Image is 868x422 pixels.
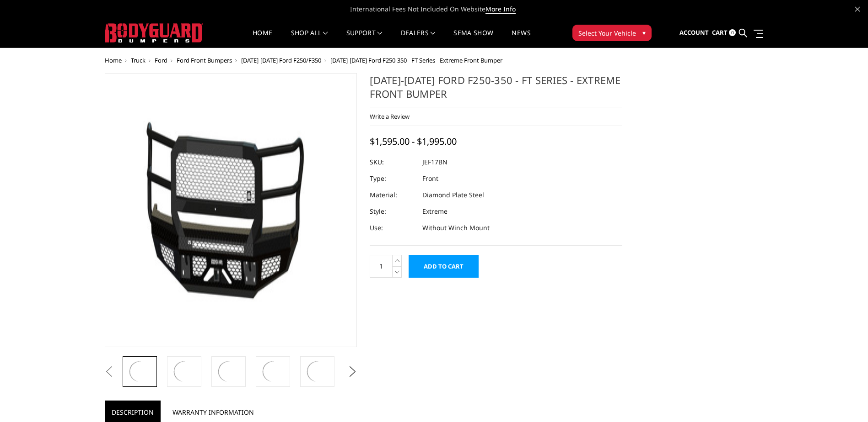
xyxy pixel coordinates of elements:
dt: Material: [370,187,415,203]
img: 2017-2022 Ford F250-350 - FT Series - Extreme Front Bumper [216,359,241,384]
dd: Extreme [422,203,447,220]
img: 2017-2022 Ford F250-350 - FT Series - Extreme Front Bumper [108,76,355,344]
a: Truck [131,56,146,64]
span: Select Your Vehicle [578,28,636,38]
a: 2017-2022 Ford F250-350 - FT Series - Extreme Front Bumper [105,73,357,347]
span: Account [679,28,709,37]
a: Ford Front Bumpers [177,56,232,64]
a: Ford [155,56,167,64]
dd: JEF17BN [422,154,447,170]
a: Home [105,56,122,64]
dt: Type: [370,170,415,187]
span: Cart [712,28,728,37]
img: 2017-2022 Ford F250-350 - FT Series - Extreme Front Bumper [305,359,330,384]
a: Home [253,30,272,47]
button: Select Your Vehicle [572,25,652,41]
span: ▾ [642,28,646,37]
button: Previous [102,365,116,379]
a: Account [679,21,709,45]
a: Cart 0 [712,21,736,45]
span: $1,595.00 - $1,995.00 [370,135,457,148]
span: [DATE]-[DATE] Ford F250-350 - FT Series - Extreme Front Bumper [330,56,502,64]
dt: SKU: [370,154,415,170]
img: BODYGUARD BUMPERS [105,23,203,42]
a: SEMA Show [453,30,493,47]
a: Write a Review [370,112,410,121]
span: 0 [729,29,736,36]
a: Dealers [401,30,436,47]
button: Next [345,365,359,379]
dd: Without Winch Mount [422,220,490,236]
input: Add to Cart [409,255,479,278]
dd: Diamond Plate Steel [422,187,484,203]
a: Support [346,30,383,47]
img: 2017-2022 Ford F250-350 - FT Series - Extreme Front Bumper [172,359,197,384]
h1: [DATE]-[DATE] Ford F250-350 - FT Series - Extreme Front Bumper [370,73,622,107]
a: More Info [485,5,516,14]
a: [DATE]-[DATE] Ford F250/F350 [241,56,321,64]
dt: Style: [370,203,415,220]
a: News [512,30,530,47]
img: 2017-2022 Ford F250-350 - FT Series - Extreme Front Bumper [127,359,152,384]
dt: Use: [370,220,415,236]
img: 2017-2022 Ford F250-350 - FT Series - Extreme Front Bumper [260,359,286,384]
dd: Front [422,170,438,187]
a: shop all [291,30,328,47]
